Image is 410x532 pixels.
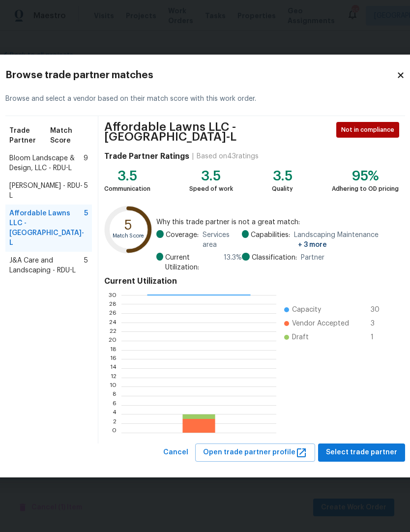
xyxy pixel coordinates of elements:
[195,443,315,462] button: Open trade partner profile
[292,319,349,328] span: Vendor Accepted
[9,208,84,248] span: Affordable Lawns LLC - [GEOGRAPHIC_DATA]-L
[124,219,132,233] text: 5
[104,122,333,142] span: Affordable Lawns LLC - [GEOGRAPHIC_DATA]-L
[112,234,144,239] text: Match Score
[197,151,259,161] div: Based on 43 ratings
[272,184,293,194] div: Quality
[163,446,188,459] span: Cancel
[113,420,117,426] text: 2
[104,151,189,161] h4: Trade Partner Ratings
[294,230,399,250] span: Landscaping Maintenance
[110,356,117,362] text: 16
[332,171,399,181] div: 95%
[165,253,219,272] span: Current Utilization:
[110,365,117,371] text: 14
[50,126,88,146] span: Match Score
[111,375,117,381] text: 12
[5,70,396,80] h2: Browse trade partner matches
[5,82,405,116] div: Browse and select a vendor based on their match score with this work order.
[104,171,150,181] div: 3.5
[104,276,399,286] h4: Current Utilization
[189,184,233,194] div: Speed of work
[113,402,117,408] text: 6
[301,253,324,263] span: Partner
[341,125,398,135] span: Not in compliance
[109,292,117,298] text: 30
[371,305,386,315] span: 30
[166,230,199,250] span: Coverage:
[109,320,117,325] text: 24
[326,446,397,459] span: Select trade partner
[371,332,386,342] span: 1
[203,446,307,459] span: Open trade partner profile
[318,443,405,462] button: Select trade partner
[84,256,88,275] span: 5
[189,171,233,181] div: 3.5
[84,153,88,173] span: 9
[9,153,84,173] span: Bloom Landscape & Design, LLC - RDU-L
[110,329,117,335] text: 22
[113,393,117,399] text: 8
[110,347,117,353] text: 18
[189,151,197,161] div: |
[252,253,297,263] span: Classification:
[84,208,88,248] span: 5
[9,181,84,201] span: [PERSON_NAME] - RDU-L
[9,126,51,146] span: Trade Partner
[109,310,117,316] text: 26
[109,338,117,344] text: 20
[371,319,386,328] span: 3
[332,184,399,194] div: Adhering to OD pricing
[272,171,293,181] div: 3.5
[203,230,242,250] span: Services area
[113,412,117,417] text: 4
[298,241,327,248] span: + 3 more
[224,253,242,272] span: 13.3 %
[112,430,117,436] text: 0
[9,256,84,275] span: J&A Care and Landscaping - RDU-L
[292,332,309,342] span: Draft
[251,230,290,250] span: Capabilities:
[159,443,192,462] button: Cancel
[156,217,399,227] span: Why this trade partner is not a great match:
[84,181,88,201] span: 5
[110,384,117,390] text: 10
[109,301,117,307] text: 28
[292,305,321,315] span: Capacity
[104,184,150,194] div: Communication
